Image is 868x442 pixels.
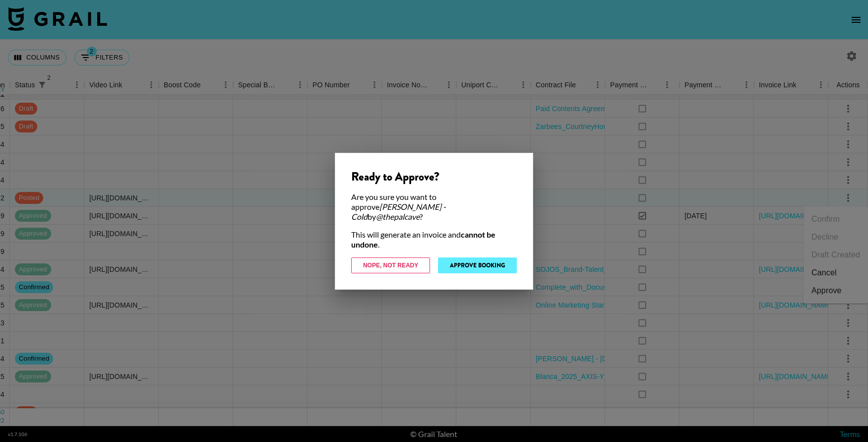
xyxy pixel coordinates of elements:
button: Nope, Not Ready [351,257,430,273]
div: Ready to Approve? [351,169,517,184]
em: @ thepalcave [376,212,420,221]
div: This will generate an invoice and . [351,230,517,250]
div: Are you sure you want to approve by ? [351,192,517,222]
em: [PERSON_NAME] - Cold [351,202,446,221]
strong: cannot be undone [351,230,496,249]
button: Approve Booking [438,257,517,273]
